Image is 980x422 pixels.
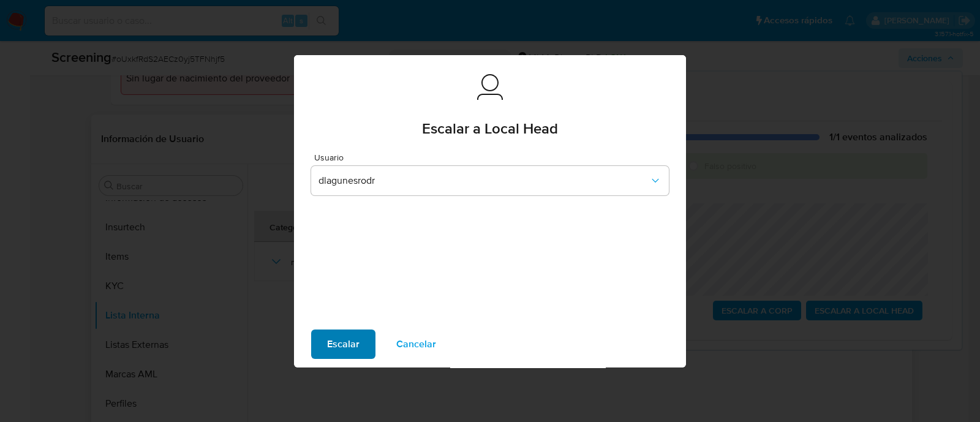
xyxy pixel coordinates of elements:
span: Cancelar [396,331,436,358]
span: Escalar a Local Head [422,121,558,136]
span: Usuario [314,153,672,162]
button: dlagunesrodr [311,166,669,195]
button: Cancelar [380,330,452,359]
span: dlagunesrodr [318,175,649,187]
span: Escalar [327,331,360,358]
button: Escalar [311,330,375,359]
